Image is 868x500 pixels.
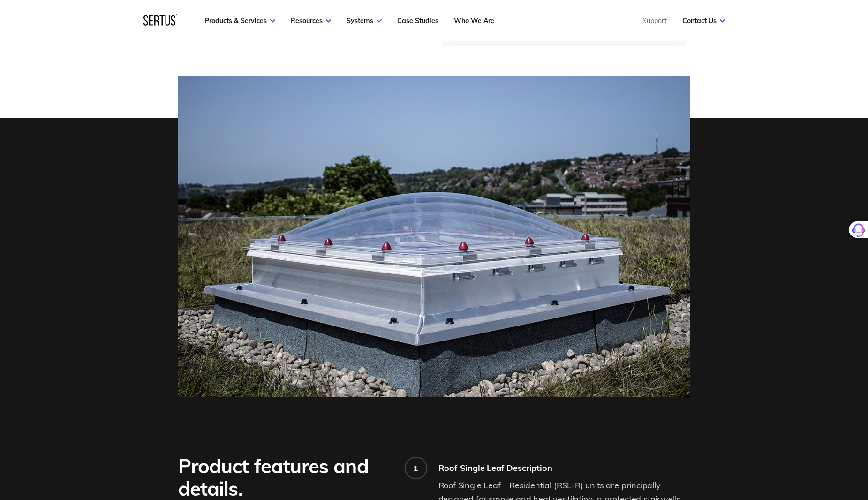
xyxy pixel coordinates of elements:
div: Product features and details. [178,455,392,500]
a: Case Studies [397,16,438,25]
div: Roof Single Leaf Description [438,462,690,473]
a: Contact Us [682,16,725,25]
a: Support [642,16,667,25]
a: Resources [291,16,331,25]
a: Systems [347,16,382,25]
iframe: Chat Widget [699,391,868,500]
div: 1 [413,463,418,474]
a: Products & Services [205,16,275,25]
a: Who We Are [454,16,494,25]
